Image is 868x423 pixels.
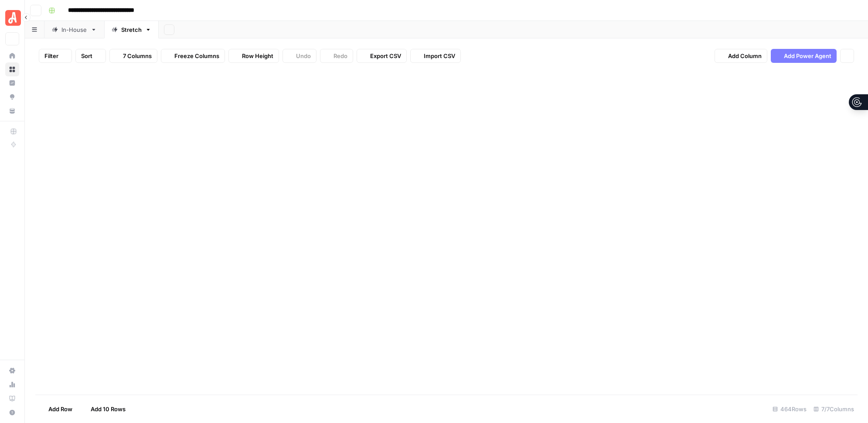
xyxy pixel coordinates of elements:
button: Export CSV [357,49,407,63]
button: Sort [75,49,106,63]
span: Filter [44,52,58,60]
a: Home [5,49,19,63]
a: Your Data [5,104,19,118]
button: Add 10 Rows [78,402,131,416]
span: Sort [81,52,92,60]
button: Add Column [715,49,767,63]
div: 464 Rows [769,402,810,416]
a: Stretch [104,21,159,38]
span: Freeze Columns [174,52,219,60]
span: Import CSV [424,52,455,60]
button: Workspace: Angi [5,7,19,29]
a: Settings [5,364,19,378]
img: Angi Logo [5,10,21,26]
button: Filter [39,49,72,63]
span: Add Power Agent [784,52,831,60]
span: Row Height [242,52,273,60]
button: 7 Columns [109,49,157,63]
span: 7 Columns [123,52,152,60]
button: Row Height [228,49,279,63]
div: In-House [61,25,87,34]
a: Insights [5,76,19,90]
span: Redo [334,52,347,60]
a: Usage [5,378,19,392]
button: Import CSV [410,49,461,63]
div: 7/7 Columns [810,402,858,416]
span: Undo [296,52,311,60]
button: Undo [283,49,317,63]
span: Export CSV [370,52,401,60]
div: Stretch [121,25,142,34]
button: Help + Support [5,406,19,420]
button: Redo [320,49,353,63]
button: Freeze Columns [161,49,225,63]
a: Learning Hub [5,392,19,406]
button: Add Power Agent [771,49,837,63]
span: Add Column [728,52,762,60]
a: In-House [44,21,104,38]
a: Browse [5,62,19,76]
a: Opportunities [5,90,19,104]
span: Add Row [48,405,72,413]
span: Add 10 Rows [91,405,126,413]
button: Add Row [35,402,78,416]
